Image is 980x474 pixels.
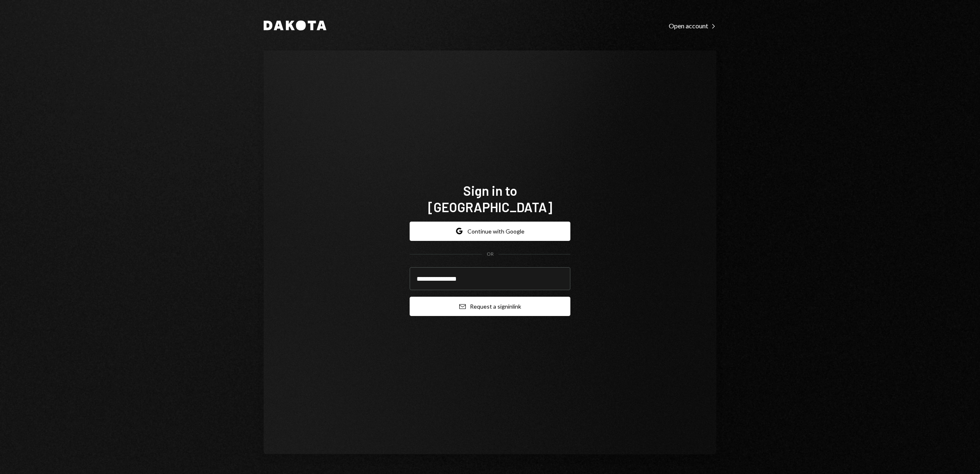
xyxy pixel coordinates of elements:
[410,297,570,316] button: Request a signinlink
[669,22,716,30] div: Open account
[669,21,716,30] a: Open account
[410,182,570,215] h1: Sign in to [GEOGRAPHIC_DATA]
[487,251,494,258] div: OR
[554,274,564,284] keeper-lock: Open Keeper Popup
[410,222,570,241] button: Continue with Google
